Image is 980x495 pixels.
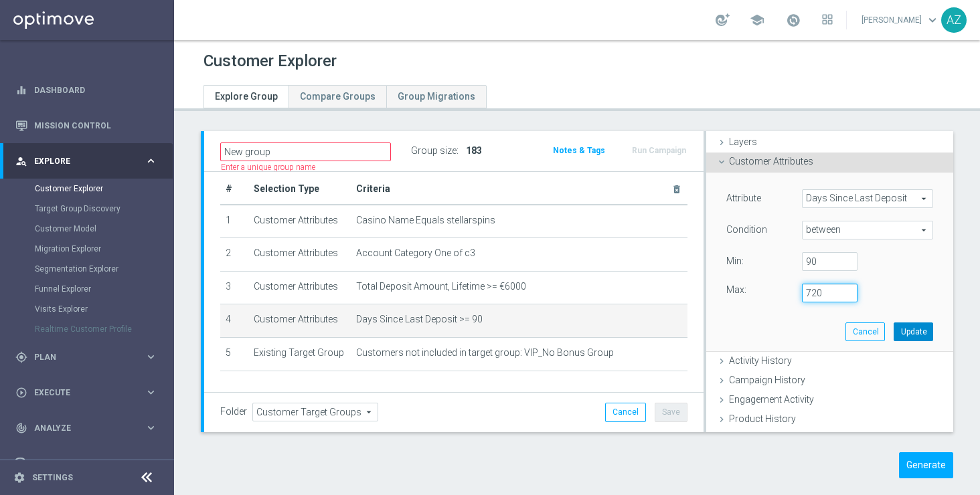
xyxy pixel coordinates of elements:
[35,264,139,274] a: Segmentation Explorer
[15,85,158,96] button: equalizer Dashboard
[15,458,145,470] div: Data Studio
[15,387,145,399] div: Execute
[15,84,27,96] i: equalizer
[35,203,139,214] a: Target Group Discovery
[220,238,248,272] td: 2
[729,394,814,405] span: Engagement Activity
[13,472,25,484] i: settings
[248,271,351,304] td: Customer Attributes
[220,142,391,161] input: Enter a name for this target group
[356,248,475,259] span: Account Category One of c3
[899,452,953,478] button: Generate
[248,174,351,205] th: Selection Type
[15,72,157,108] div: Dashboard
[15,352,158,363] button: gps_fixed Plan keyboard_arrow_right
[34,108,157,143] a: Mission Control
[750,13,764,27] span: school
[729,355,792,366] span: Activity History
[671,184,682,195] i: delete_forever
[145,155,157,167] i: keyboard_arrow_right
[729,375,805,385] span: Campaign History
[35,239,173,259] div: Migration Explorer
[356,314,483,325] span: Days Since Last Deposit >= 90
[220,304,248,338] td: 4
[220,205,248,238] td: 1
[248,304,351,338] td: Customer Attributes
[248,337,351,371] td: Existing Target Group
[726,193,761,203] lable: Attribute
[35,219,173,239] div: Customer Model
[15,423,158,433] button: track_changes Analyze keyboard_arrow_right
[15,155,145,167] div: Explore
[729,136,757,147] span: Layers
[145,457,157,470] i: keyboard_arrow_right
[35,319,173,339] div: Realtime Customer Profile
[220,271,248,304] td: 3
[726,255,744,267] label: Min:
[35,299,173,319] div: Visits Explorer
[145,386,157,399] i: keyboard_arrow_right
[34,157,145,165] span: Explore
[248,205,351,238] td: Customer Attributes
[35,279,173,299] div: Funnel Explorer
[941,7,967,33] div: AZ
[729,413,796,424] span: Product History
[15,156,158,167] button: person_search Explore keyboard_arrow_right
[726,224,767,235] lable: Condition
[15,108,157,143] div: Mission Control
[35,183,139,194] a: Customer Explorer
[457,145,459,157] label: :
[605,403,646,421] button: Cancel
[356,215,495,226] span: Casino Name Equals stellarspins
[35,259,173,279] div: Segmentation Explorer
[860,10,941,30] a: [PERSON_NAME]keyboard_arrow_down
[356,183,390,194] span: Criteria
[15,155,27,167] i: person_search
[15,120,158,131] button: Mission Control
[845,322,885,341] button: Cancel
[15,387,158,398] button: play_circle_outline Execute keyboard_arrow_right
[221,162,315,173] label: Enter a unique group name
[35,199,173,219] div: Target Group Discovery
[411,145,457,157] label: Group size
[248,238,351,272] td: Customer Attributes
[32,474,73,482] a: Settings
[35,284,139,294] a: Funnel Explorer
[34,424,145,432] span: Analyze
[466,145,482,156] span: 183
[220,337,248,371] td: 5
[145,351,157,363] i: keyboard_arrow_right
[203,52,337,71] h1: Customer Explorer
[925,13,940,27] span: keyboard_arrow_down
[34,353,145,361] span: Plan
[655,403,687,421] button: Save
[15,351,145,363] div: Plan
[15,387,27,399] i: play_circle_outline
[894,322,933,341] button: Update
[35,179,173,199] div: Customer Explorer
[35,223,139,234] a: Customer Model
[300,91,376,102] span: Compare Groups
[34,72,157,108] a: Dashboard
[215,91,278,102] span: Explore Group
[398,91,475,102] span: Group Migrations
[15,458,158,469] button: Data Studio keyboard_arrow_right
[15,422,145,434] div: Analyze
[34,389,145,397] span: Execute
[35,243,139,254] a: Migration Explorer
[35,304,139,314] a: Visits Explorer
[220,406,247,417] label: Folder
[15,351,27,363] i: gps_fixed
[356,281,526,292] span: Total Deposit Amount, Lifetime >= €6000
[729,156,813,167] span: Customer Attributes
[726,284,746,296] label: Max:
[220,174,248,205] th: #
[552,143,606,158] button: Notes & Tags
